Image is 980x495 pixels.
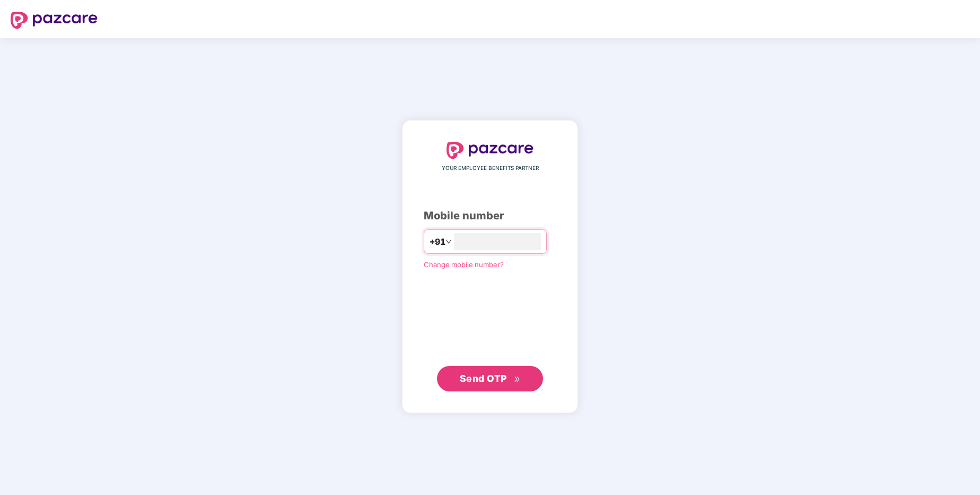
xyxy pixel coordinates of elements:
[445,238,452,245] span: down
[460,373,507,384] span: Send OTP
[447,142,533,159] img: logo
[514,376,521,383] span: double-right
[424,260,504,269] a: Change mobile number?
[424,208,556,224] div: Mobile number
[11,12,98,29] img: logo
[430,235,445,249] span: +91
[442,164,539,173] span: YOUR EMPLOYEE BENEFITS PARTNER
[437,366,543,391] button: Send OTPdouble-right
